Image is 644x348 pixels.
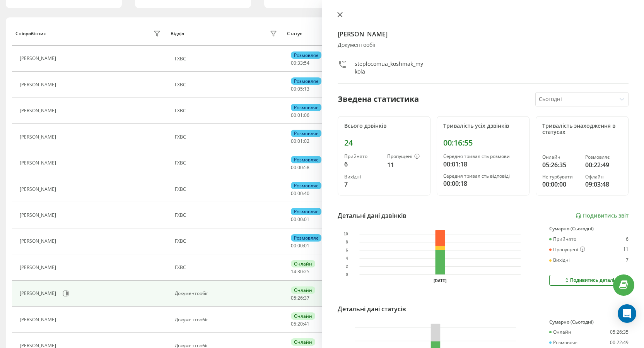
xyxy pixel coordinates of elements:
span: 00 [297,242,303,249]
div: Документообіг [338,42,629,48]
div: ГХВС [175,238,279,244]
div: Тривалість усіх дзвінків [443,123,523,129]
span: 00 [297,216,303,223]
div: Сумарно (Сьогодні) [549,226,629,231]
div: Онлайн [291,286,315,294]
div: Вихідні [344,174,381,180]
div: Подивитись деталі [564,277,614,283]
span: 02 [304,138,309,144]
div: [PERSON_NAME] [20,160,58,166]
div: Детальні дані дзвінків [338,211,407,220]
div: Документообіг [175,317,279,322]
span: 00 [291,190,296,197]
span: 14 [291,268,296,275]
div: Онлайн [549,329,571,335]
div: Розмовляє [549,340,577,345]
div: : : [291,217,309,222]
span: 00 [291,86,296,92]
div: : : [291,113,309,118]
div: 11 [623,247,629,253]
div: Детальні дані статусів [338,304,406,314]
div: Розмовляє [291,208,321,215]
div: Розмовляє [291,77,321,85]
span: 13 [304,86,309,92]
div: Розмовляє [291,234,321,242]
text: 8 [345,240,348,244]
div: Сумарно (Сьогодні) [549,319,629,325]
div: ГХВС [175,160,279,166]
div: 7 [626,257,629,263]
div: 09:03:48 [585,180,622,189]
div: ГХВС [175,213,279,218]
div: 7 [344,180,381,189]
text: [DATE] [434,279,446,283]
span: 00 [291,138,296,144]
text: 4 [345,256,348,261]
div: Пропущені [387,154,424,160]
div: ГХВС [175,56,279,62]
div: 05:26:35 [610,329,629,335]
span: 40 [304,190,309,197]
div: Всього дзвінків [344,123,424,129]
div: 00:01:18 [443,159,523,169]
div: [PERSON_NAME] [20,82,58,87]
div: Онлайн [291,260,315,267]
div: [PERSON_NAME] [20,317,58,322]
span: 00 [297,164,303,171]
div: Розмовляє [291,51,321,59]
text: 6 [345,248,348,252]
div: [PERSON_NAME] [20,213,58,218]
div: [PERSON_NAME] [20,56,58,61]
span: 05 [291,295,296,301]
div: ГХВС [175,134,279,140]
div: 00:00:00 [542,180,579,189]
div: Співробітник [15,31,46,36]
span: 30 [297,268,303,275]
span: 00 [297,190,303,197]
span: 05 [297,86,303,92]
div: : : [291,295,309,301]
div: : : [291,165,309,170]
div: : : [291,243,309,249]
span: 00 [291,60,296,66]
span: 06 [304,112,309,118]
text: 0 [345,273,348,277]
div: Документообіг [175,291,279,296]
div: Онлайн [291,338,315,346]
div: [PERSON_NAME] [20,134,58,140]
div: Статус [287,31,302,36]
h4: [PERSON_NAME] [338,29,629,39]
span: 54 [304,60,309,66]
div: : : [291,191,309,196]
div: [PERSON_NAME] [20,108,58,113]
span: 58 [304,164,309,171]
div: Розмовляє [291,130,321,137]
div: [PERSON_NAME] [20,187,58,192]
div: [PERSON_NAME] [20,238,58,244]
div: ГХВС [175,82,279,87]
div: 00:22:49 [585,160,622,170]
div: Зведена статистика [338,93,419,105]
span: 25 [304,268,309,275]
div: 05:26:35 [542,160,579,170]
div: steplocomua_koshmak_mykola [355,60,424,75]
span: 01 [297,112,303,118]
span: 05 [291,321,296,327]
span: 33 [297,60,303,66]
div: Тривалість знаходження в статусах [542,123,622,136]
a: Подивитись звіт [575,213,629,219]
div: 6 [626,237,629,242]
div: Розмовляє [291,156,321,163]
span: 00 [291,242,296,249]
div: Офлайн [585,174,622,180]
span: 00 [291,216,296,223]
div: 24 [344,138,424,147]
div: Пропущені [549,247,585,253]
span: 20 [297,321,303,327]
div: Онлайн [542,154,579,160]
span: 01 [297,138,303,144]
div: 00:00:18 [443,179,523,188]
div: Прийнято [549,237,576,242]
div: : : [291,269,309,274]
div: 00:16:55 [443,138,523,147]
